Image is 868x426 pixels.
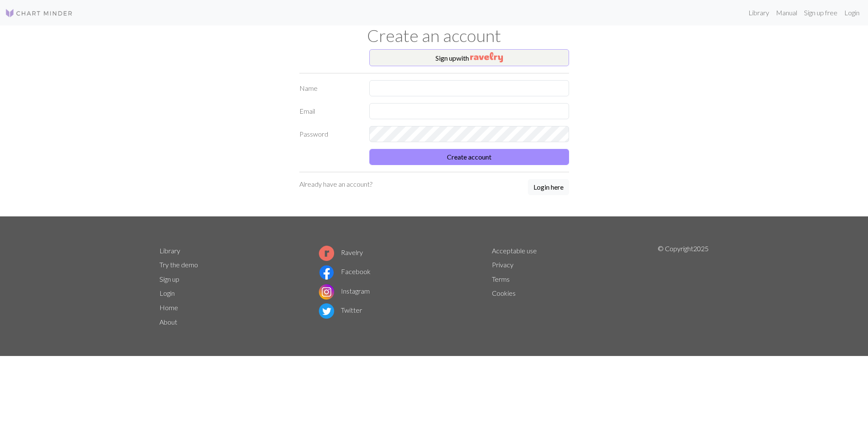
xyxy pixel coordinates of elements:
img: Ravelry [470,52,503,62]
button: Login here [528,179,569,195]
a: Login [159,289,175,297]
a: Instagram [319,287,370,295]
a: Sign up [159,275,179,283]
a: Privacy [492,261,514,269]
a: Home [159,303,178,311]
p: Already have an account? [299,179,372,189]
a: About [159,318,177,326]
img: Logo [5,8,73,18]
a: Library [745,4,773,21]
img: Ravelry logo [319,246,334,261]
img: Facebook logo [319,265,334,280]
a: Login [841,4,863,21]
label: Name [294,80,364,96]
a: Ravelry [319,248,363,256]
a: Acceptable use [492,247,537,255]
a: Library [159,247,180,255]
a: Sign up free [801,4,841,21]
img: Twitter logo [319,303,334,319]
label: Email [294,103,364,119]
h1: Create an account [154,25,714,46]
label: Password [294,126,364,142]
button: Create account [369,149,569,165]
a: Login here [528,179,569,196]
button: Sign upwith [369,49,569,66]
a: Manual [773,4,801,21]
a: Terms [492,275,510,283]
a: Try the demo [159,261,198,269]
a: Facebook [319,267,371,275]
img: Instagram logo [319,284,334,300]
a: Twitter [319,306,362,314]
a: Cookies [492,289,516,297]
p: © Copyright 2025 [658,244,709,329]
